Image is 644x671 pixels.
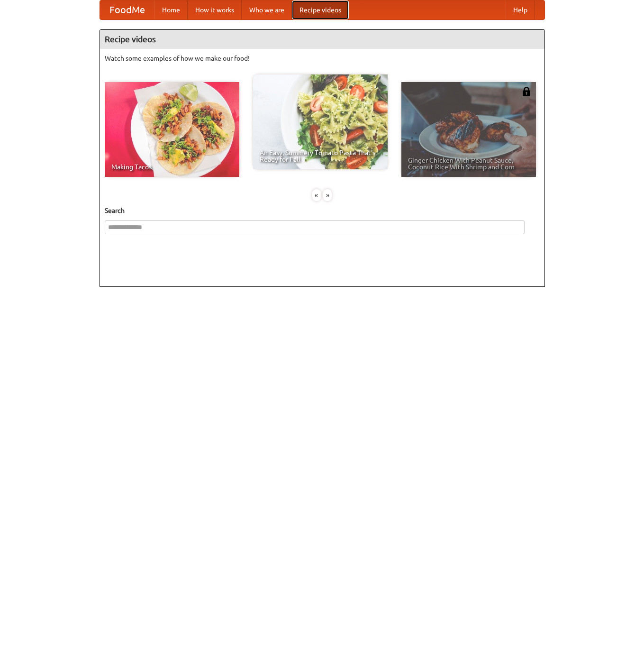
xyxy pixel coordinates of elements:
h5: Search [105,206,540,215]
a: FoodMe [100,0,154,19]
div: « [312,189,321,201]
h4: Recipe videos [100,30,544,49]
span: An Easy, Summery Tomato Pasta That's Ready for Fall [260,149,381,163]
p: Watch some examples of how we make our food! [105,54,540,63]
a: Home [154,0,188,19]
a: Who we are [242,0,292,19]
a: Help [506,0,535,19]
a: Recipe videos [292,0,349,19]
span: Making Tacos [111,164,233,170]
a: An Easy, Summery Tomato Pasta That's Ready for Fall [253,74,388,169]
div: » [323,189,332,201]
img: 483408.png [522,87,531,96]
a: Making Tacos [105,82,239,177]
a: How it works [188,0,242,19]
